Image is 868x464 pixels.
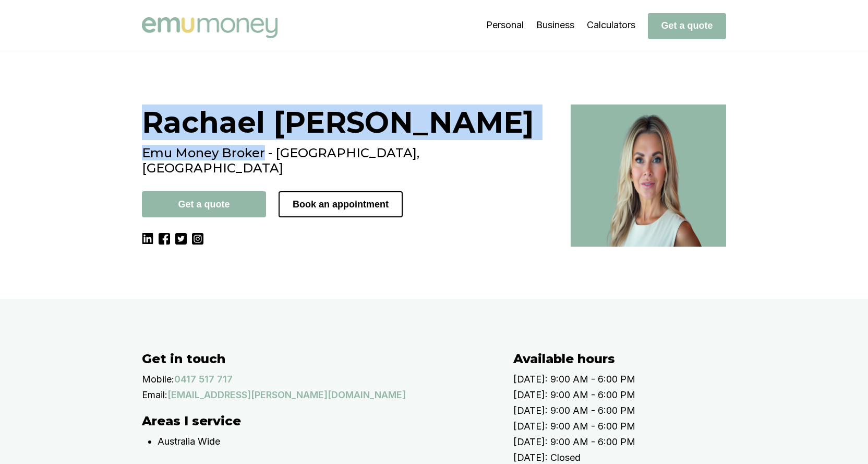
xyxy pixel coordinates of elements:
button: Get a quote [648,13,726,39]
p: [DATE]: 9:00 AM - 6:00 PM [513,434,747,450]
p: Mobile: [142,372,174,387]
img: Instagram [192,233,203,245]
a: Get a quote [648,20,726,31]
img: Facebook [159,233,170,245]
button: Get a quote [142,191,266,217]
button: Book an appointment [279,191,403,217]
img: Twitter [175,233,187,245]
p: Email: [142,387,167,403]
h2: Available hours [513,351,747,366]
a: 0417 517 717 [174,372,233,387]
a: [EMAIL_ADDRESS][PERSON_NAME][DOMAIN_NAME] [167,387,406,403]
img: Best broker in Brisbane, QLD - Rachael Connors [571,105,726,247]
h2: Areas I service [142,413,492,428]
p: Australia Wide [158,434,492,449]
img: Emu Money logo [142,17,278,38]
p: [DATE]: 9:00 AM - 6:00 PM [513,419,747,434]
img: LinkedIn [142,233,153,245]
h2: Get in touch [142,351,492,366]
h1: Rachael [PERSON_NAME] [142,105,558,140]
p: [DATE]: 9:00 AM - 6:00 PM [513,403,747,419]
p: [DATE]: 9:00 AM - 6:00 PM [513,387,747,403]
p: [DATE]: 9:00 AM - 6:00 PM [513,372,747,387]
h2: Emu Money Broker - [GEOGRAPHIC_DATA], [GEOGRAPHIC_DATA] [142,145,558,176]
